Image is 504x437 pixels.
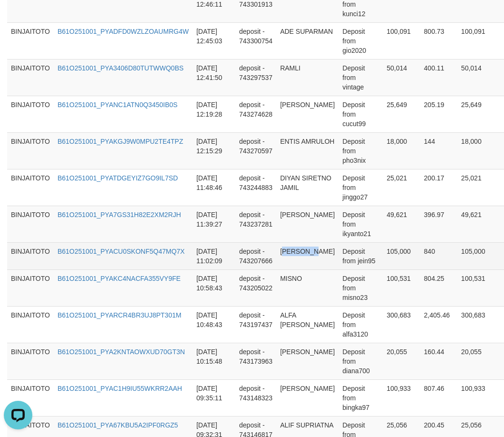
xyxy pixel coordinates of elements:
[383,242,420,269] td: 105,000
[7,343,54,379] td: BINJAITOTO
[7,169,54,206] td: BINJAITOTO
[235,206,276,242] td: deposit - 743237281
[58,421,178,429] a: B61O251001_PYA67KBU5A2IPF0RGZ5
[457,59,501,96] td: 50,014
[235,132,276,169] td: deposit - 743270597
[276,22,339,59] td: ADE SUPARMAN
[58,211,181,218] a: B61O251001_PYA7GS31H82E2XM2RJH
[58,138,183,145] a: B61O251001_PYAKGJ9W0MPU2TE4TPZ
[7,269,54,306] td: BINJAITOTO
[383,343,420,379] td: 20,055
[58,64,184,72] a: B61O251001_PYA3406D80TUTWWQ0BS
[457,242,501,269] td: 105,000
[276,206,339,242] td: [PERSON_NAME]
[193,96,235,132] td: [DATE] 12:19:28
[58,174,178,182] a: B61O251001_PYATDGEYIZ7GO9IL7SD
[7,59,54,96] td: BINJAITOTO
[58,101,177,109] a: B61O251001_PYANC1ATN0Q3450IB0S
[339,59,383,96] td: Deposit from vintage
[420,132,457,169] td: 144
[235,379,276,416] td: deposit - 743148323
[235,269,276,306] td: deposit - 743205022
[276,269,339,306] td: MISNO
[235,96,276,132] td: deposit - 743274628
[457,306,501,343] td: 300,683
[235,242,276,269] td: deposit - 743207666
[7,242,54,269] td: BINJAITOTO
[457,379,501,416] td: 100,933
[7,22,54,59] td: BINJAITOTO
[4,4,32,32] button: Open LiveChat chat widget
[193,22,235,59] td: [DATE] 12:45:03
[7,132,54,169] td: BINJAITOTO
[457,132,501,169] td: 18,000
[339,343,383,379] td: Deposit from diana700
[7,206,54,242] td: BINJAITOTO
[383,269,420,306] td: 100,531
[457,96,501,132] td: 25,649
[457,169,501,206] td: 25,021
[457,343,501,379] td: 20,055
[383,206,420,242] td: 49,621
[383,306,420,343] td: 300,683
[7,96,54,132] td: BINJAITOTO
[457,206,501,242] td: 49,621
[276,379,339,416] td: [PERSON_NAME]
[193,269,235,306] td: [DATE] 10:58:43
[420,379,457,416] td: 807.46
[339,169,383,206] td: Deposit from jinggo27
[276,242,339,269] td: [PERSON_NAME]
[276,96,339,132] td: [PERSON_NAME]
[276,169,339,206] td: DIYAN SIRETNO JAMIL
[420,206,457,242] td: 396.97
[193,169,235,206] td: [DATE] 11:48:46
[193,306,235,343] td: [DATE] 10:48:43
[420,306,457,343] td: 2,405.46
[339,242,383,269] td: Deposit from jein95
[339,96,383,132] td: Deposit from cucut99
[420,242,457,269] td: 840
[420,343,457,379] td: 160.44
[193,206,235,242] td: [DATE] 11:39:27
[235,59,276,96] td: deposit - 743297537
[193,242,235,269] td: [DATE] 11:02:09
[383,22,420,59] td: 100,091
[58,348,185,356] a: B61O251001_PYA2KNTAOWXUD70GT3N
[457,22,501,59] td: 100,091
[58,385,182,392] a: B61O251001_PYAC1H9IU55WKRR2AAH
[383,132,420,169] td: 18,000
[383,379,420,416] td: 100,933
[339,132,383,169] td: Deposit from pho3nix
[420,22,457,59] td: 800.73
[58,248,184,255] a: B61O251001_PYACU0SKONF5Q47MQ7X
[276,132,339,169] td: ENTIS AMRULOH
[383,169,420,206] td: 25,021
[457,269,501,306] td: 100,531
[339,206,383,242] td: Deposit from ikyanto21
[383,96,420,132] td: 25,649
[193,379,235,416] td: [DATE] 09:35:11
[235,22,276,59] td: deposit - 743300754
[420,96,457,132] td: 205.19
[193,59,235,96] td: [DATE] 12:41:50
[339,306,383,343] td: Deposit from alfa3120
[235,343,276,379] td: deposit - 743173963
[420,169,457,206] td: 200.17
[58,28,189,35] a: B61O251001_PYADFD0WZLZOAUMRG4W
[193,132,235,169] td: [DATE] 12:15:29
[383,59,420,96] td: 50,014
[58,275,181,282] a: B61O251001_PYAKC4NACFA355VY9FE
[276,59,339,96] td: RAMLI
[235,306,276,343] td: deposit - 743197437
[193,343,235,379] td: [DATE] 10:15:48
[7,379,54,416] td: BINJAITOTO
[235,169,276,206] td: deposit - 743244883
[276,306,339,343] td: ALFA [PERSON_NAME]
[339,269,383,306] td: Deposit from misno23
[339,22,383,59] td: Deposit from gio2020
[420,59,457,96] td: 400.11
[58,311,181,319] a: B61O251001_PYARCR4BR3UJ8PT301M
[420,269,457,306] td: 804.25
[276,343,339,379] td: [PERSON_NAME]
[339,379,383,416] td: Deposit from bingka97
